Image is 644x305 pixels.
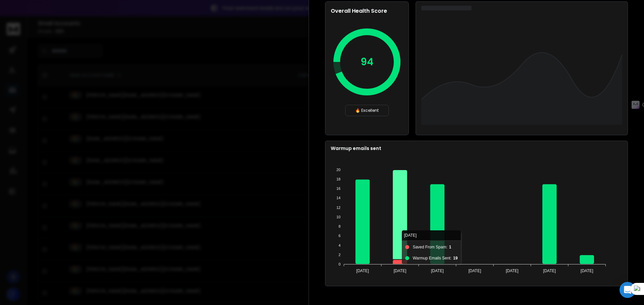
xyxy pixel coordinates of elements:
tspan: [DATE] [394,269,407,273]
p: Warmup emails sent [331,145,622,152]
tspan: 8 [338,224,340,228]
tspan: [DATE] [543,269,556,273]
tspan: 16 [336,186,340,190]
tspan: [DATE] [468,269,481,273]
tspan: 12 [336,206,340,210]
tspan: [DATE] [356,269,369,273]
h2: Overall Health Score [331,7,403,15]
tspan: 6 [338,234,340,238]
div: 🔥 Excellent [345,105,389,116]
tspan: 14 [336,196,340,200]
tspan: [DATE] [506,269,519,273]
tspan: 4 [338,243,340,247]
tspan: 10 [336,215,340,219]
tspan: [DATE] [581,269,593,273]
p: 94 [361,56,373,68]
tspan: 0 [338,262,340,266]
div: Open Intercom Messenger [620,282,636,298]
tspan: 2 [338,253,340,257]
tspan: 20 [336,168,340,172]
tspan: [DATE] [431,269,444,273]
tspan: 18 [336,177,340,181]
